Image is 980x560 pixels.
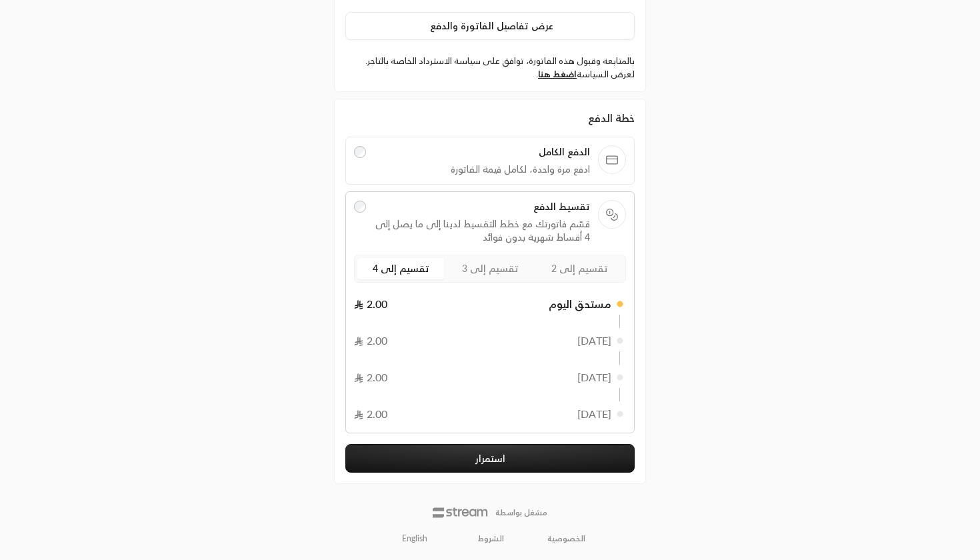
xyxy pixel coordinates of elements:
[551,263,608,274] span: تقسيم إلى 2
[478,533,504,544] a: الشروط
[538,69,577,79] a: اضغط هنا
[549,296,611,312] span: مستحق اليوم
[345,444,635,473] button: استمرار
[395,528,435,549] a: English
[345,55,635,81] label: بالمتابعة وقبول هذه الفاتورة، توافق على سياسة الاسترداد الخاصة بالتاجر. لعرض السياسة .
[547,533,585,544] a: الخصوصية
[374,217,591,244] span: قسّم فاتورتك مع خطط التقسيط لدينا إلى ما يصل إلى 4 أقساط شهرية بدون فوائد
[354,333,387,349] span: 2.00
[345,12,635,40] button: عرض تفاصيل الفاتورة والدفع
[577,333,611,349] span: [DATE]
[577,406,611,422] span: [DATE]
[354,201,366,213] input: تقسيط الدفعقسّم فاتورتك مع خطط التقسيط لدينا إلى ما يصل إلى 4 أقساط شهرية بدون فوائد
[374,163,591,176] span: ادفع مرة واحدة، لكامل قيمة الفاتورة
[354,296,387,312] span: 2.00
[577,369,611,385] span: [DATE]
[354,146,366,158] input: الدفع الكاملادفع مرة واحدة، لكامل قيمة الفاتورة
[374,200,591,213] span: تقسيط الدفع
[495,507,547,518] p: مشغل بواسطة
[373,263,429,274] span: تقسيم إلى 4
[462,263,519,274] span: تقسيم إلى 3
[374,145,591,159] span: الدفع الكامل
[345,110,635,126] div: خطة الدفع
[354,369,387,385] span: 2.00
[354,406,387,422] span: 2.00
